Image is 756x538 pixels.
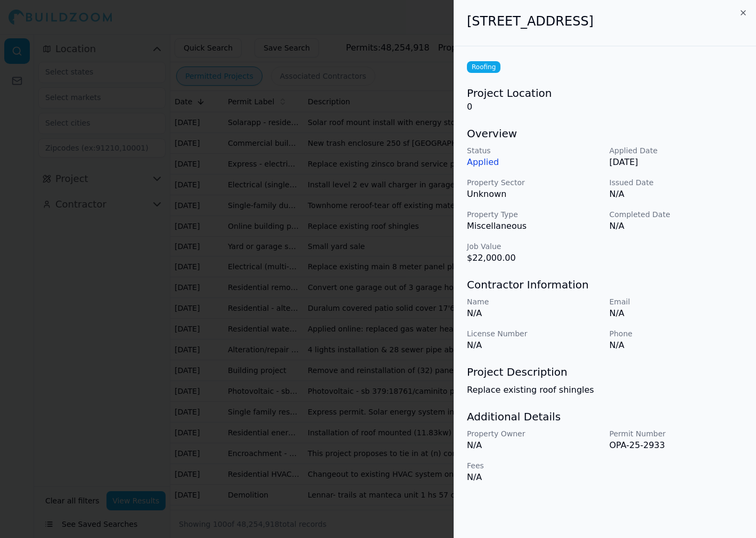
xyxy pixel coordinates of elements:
[467,339,601,352] p: N/A
[467,328,601,339] p: License Number
[610,307,744,320] p: N/A
[610,145,744,156] p: Applied Date
[467,307,601,320] p: N/A
[467,13,743,30] h2: [STREET_ADDRESS]
[467,188,601,201] p: Unknown
[467,277,743,292] h3: Contractor Information
[467,220,601,233] p: Miscellaneous
[610,439,744,452] p: OPA-25-2933
[467,209,601,220] p: Property Type
[467,126,743,141] h3: Overview
[467,156,601,169] p: Applied
[467,439,601,452] p: N/A
[467,365,743,379] h3: Project Description
[610,209,744,220] p: Completed Date
[467,471,601,484] p: N/A
[467,384,743,396] p: Replace existing roof shingles
[610,339,744,352] p: N/A
[610,156,744,169] p: [DATE]
[610,328,744,339] p: Phone
[610,428,744,439] p: Permit Number
[467,428,601,439] p: Property Owner
[467,241,601,252] p: Job Value
[610,296,744,307] p: Email
[610,188,744,201] p: N/A
[467,460,601,471] p: Fees
[467,296,601,307] p: Name
[467,145,601,156] p: Status
[610,177,744,188] p: Issued Date
[467,252,601,264] p: $22,000.00
[467,61,500,73] span: Roofing
[467,86,743,101] h3: Project Location
[467,86,743,113] div: 0
[467,177,601,188] p: Property Sector
[610,220,744,233] p: N/A
[467,409,743,424] h3: Additional Details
